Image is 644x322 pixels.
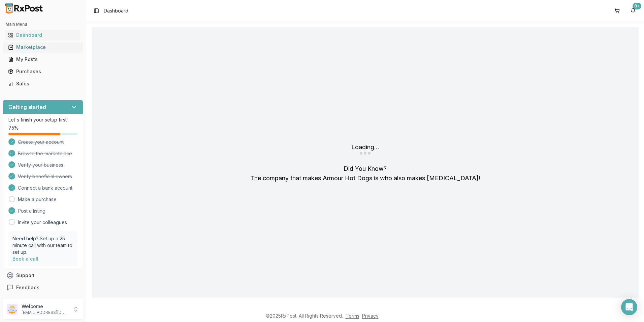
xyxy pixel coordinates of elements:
[18,150,72,157] span: Browse the marketplace
[5,22,80,27] h2: Main Menu
[16,284,39,291] span: Feedback
[5,65,80,78] a: Purchases
[104,7,128,14] span: Dashboard
[8,68,78,75] div: Purchases
[18,208,45,214] span: Post a listing
[18,173,72,180] span: Verify beneficial owners
[8,56,78,63] div: My Posts
[3,30,83,41] button: Dashboard
[3,54,83,65] button: My Posts
[18,162,63,168] span: Verify your business
[362,313,379,319] a: Privacy
[3,42,83,53] button: Marketplace
[3,281,83,294] button: Feedback
[12,256,38,262] a: Book a call
[3,66,83,77] button: Purchases
[3,3,46,14] img: RxPost Logo
[8,44,78,51] div: Marketplace
[7,304,18,315] img: User avatar
[3,78,83,89] button: Sales
[8,125,19,131] span: 75 %
[3,269,83,281] button: Support
[346,313,359,319] a: Terms
[628,5,639,16] button: 9+
[5,41,80,53] a: Marketplace
[18,185,72,191] span: Connect a bank account
[8,32,78,38] div: Dashboard
[12,235,73,256] p: Need help? Set up a 25 minute call with our team to set up.
[5,29,80,41] a: Dashboard
[250,175,480,182] span: The company that makes Armour Hot Dogs is who also makes [MEDICAL_DATA] !
[621,299,637,315] div: Open Intercom Messenger
[8,80,78,87] div: Sales
[22,303,68,310] p: Welcome
[8,116,77,123] p: Let's finish your setup first!
[18,219,67,226] a: Invite your colleagues
[22,310,68,315] p: [EMAIL_ADDRESS][DOMAIN_NAME]
[5,78,80,90] a: Sales
[104,7,128,14] nav: breadcrumb
[351,142,379,152] div: Loading...
[18,139,64,145] span: Create your account
[5,53,80,65] a: My Posts
[250,164,480,183] div: Did You Know?
[18,196,57,203] a: Make a purchase
[8,103,46,111] h3: Getting started
[633,3,641,9] div: 9+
